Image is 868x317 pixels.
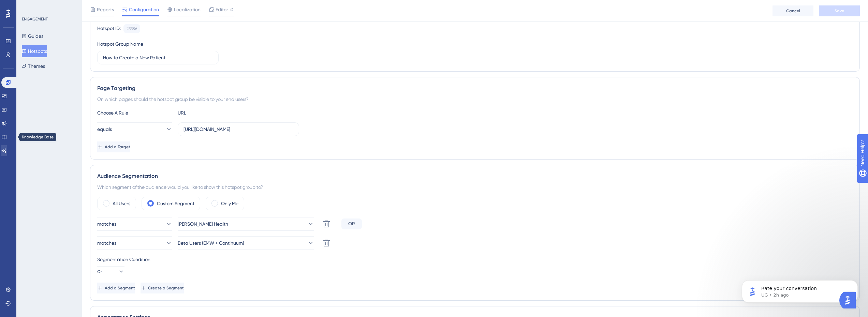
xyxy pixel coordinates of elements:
span: Or [97,269,102,274]
span: Create a Segment [148,285,184,291]
label: All Users [113,199,130,208]
button: Or [97,266,124,277]
button: Create a Segment [141,283,184,293]
div: Help Diênifer understand how they’re doing: [11,190,106,203]
button: Add a Target [97,141,130,152]
span: Editor [216,5,228,14]
button: Beta Users (EMW + Continuum) [178,236,314,250]
div: Choose A Rule [97,109,172,117]
button: Guides [22,30,43,42]
button: Home [107,3,120,16]
span: Reports [97,5,114,14]
button: [PERSON_NAME] Health [178,217,314,231]
b: $100 [14,116,27,122]
div: UG says… [5,186,131,208]
div: Thanks for confirming! I am glad I was able to help! ​ ﻿I would greatly appreciate it if you coul... [11,69,106,123]
div: UG says… [5,208,131,256]
div: Diênifer says… [5,55,131,186]
div: Have a lovely rest of your day! [11,169,106,176]
div: 23386 [127,26,137,31]
span: Save [835,8,844,14]
div: ENGAGEMENT [22,16,48,22]
span: Add a Segment [105,285,135,291]
button: Gif picker [21,223,27,229]
span: matches [97,239,116,247]
h1: UG [33,3,41,9]
span: Configuration [129,5,159,14]
div: URL [178,109,253,117]
label: Only Me [221,199,238,208]
div: Great! [11,59,106,66]
span: Localization [174,5,201,14]
div: Hotspot Group Name [97,40,143,48]
div: Page Targeting [97,84,853,92]
button: go back [4,3,17,16]
div: I can't thank you enough for your contribution.🙌 [11,156,106,169]
span: Cancel [786,8,800,14]
span: matches [97,220,116,228]
button: Send a message… [117,221,128,231]
a: link [47,126,55,132]
div: OR [341,218,362,229]
button: Cancel [773,5,813,16]
button: Emoji picker [11,223,16,229]
b: 10/10 [44,96,59,102]
img: Profile image for UG [19,4,30,15]
iframe: UserGuiding AI Assistant Launcher [839,290,860,311]
button: Themes [22,60,45,72]
div: Segmentation Condition [97,255,853,263]
b: review [61,96,79,102]
span: [PERSON_NAME] Health [178,220,228,228]
button: matches [97,236,172,250]
input: yourwebsite.com/path [183,125,293,133]
span: Add a Target [105,144,130,150]
span: equals [97,125,112,133]
div: Yes, it worked! Thanks [91,32,126,45]
div: Please use this to leave your review. Feel free to share the link with your colleagues, too. 🤩 Yo... [11,126,106,153]
button: Save [819,5,860,16]
button: Upload attachment [32,223,38,229]
textarea: Message… [6,209,131,221]
p: The team can also help [33,9,85,15]
div: Great!Thanks for confirming! I am glad I was able to help!​ I would greatly appreciate it if you ... [5,55,112,180]
button: Add a Segment [97,283,135,293]
div: Audience Segmentation [97,172,853,180]
button: Hotspots [22,45,47,57]
div: Close [120,3,132,15]
div: Hotspot ID: [97,24,121,33]
div: Which segment of the audience would you like to show this hotspot group to? [97,183,853,191]
iframe: Intercom notifications message [732,266,868,314]
button: matches [97,217,172,231]
label: Custom Segment [157,199,194,208]
button: equals [97,122,172,136]
span: Need Help? [16,2,43,10]
div: On which pages should the hotspot group be visible to your end users? [97,95,853,103]
div: Yes, it worked!Thanks [85,28,131,49]
input: Type your Hotspot Group Name here [103,54,213,61]
span: Beta Users (EMW + Continuum) [178,239,244,247]
div: Matheus says… [5,28,131,55]
div: Help Diênifer understand how they’re doing: [5,186,112,207]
